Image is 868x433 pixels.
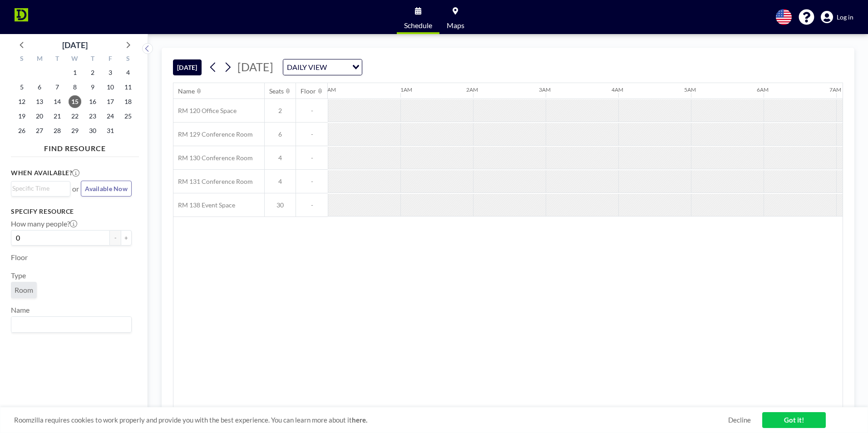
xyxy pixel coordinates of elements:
[301,87,316,95] div: Floor
[119,54,137,65] div: S
[11,207,132,216] h3: Specify resource
[33,110,46,123] span: Monday, October 20, 2025
[122,81,134,93] span: Saturday, October 11, 2025
[104,66,117,79] span: Friday, October 3, 2025
[86,110,99,123] span: Thursday, October 23, 2025
[81,181,132,197] button: Available Now
[33,81,46,93] span: Monday, October 6, 2025
[110,230,121,246] button: -
[539,86,551,93] div: 3AM
[11,317,131,332] div: Search for option
[11,271,26,280] label: Type
[72,184,79,193] span: or
[86,124,99,137] span: Thursday, October 30, 2025
[101,54,119,65] div: F
[49,54,66,65] div: T
[11,182,70,195] div: Search for option
[11,140,139,153] h4: FIND RESOURCE
[173,59,202,75] button: [DATE]
[321,86,336,93] div: 12AM
[330,61,347,73] input: Search for option
[352,416,367,424] a: here.
[265,177,296,186] span: 4
[15,81,28,93] span: Sunday, October 5, 2025
[728,416,751,424] a: Decline
[837,13,853,21] span: Log in
[104,95,117,108] span: Friday, October 17, 2025
[237,60,273,74] span: [DATE]
[122,66,134,79] span: Saturday, October 4, 2025
[296,107,328,115] span: -
[86,95,99,108] span: Thursday, October 16, 2025
[466,86,478,93] div: 2AM
[612,86,623,93] div: 4AM
[86,81,99,93] span: Thursday, October 9, 2025
[62,39,88,51] div: [DATE]
[104,124,117,137] span: Friday, October 31, 2025
[173,107,237,115] span: RM 120 Office Space
[296,177,328,186] span: -
[265,107,296,115] span: 2
[15,8,28,26] img: organization-logo
[15,285,33,294] span: Room
[178,87,195,95] div: Name
[265,201,296,209] span: 30
[762,412,826,428] a: Got it!
[296,130,328,138] span: -
[285,61,329,73] span: DAILY VIEW
[296,154,328,162] span: -
[14,416,728,424] span: Roomzilla requires cookies to work properly and provide you with the best experience. You can lea...
[173,201,235,209] span: RM 138 Event Space
[66,54,84,65] div: W
[12,183,65,193] input: Search for option
[51,124,64,137] span: Tuesday, October 28, 2025
[121,230,132,246] button: +
[447,22,464,29] span: Maps
[51,95,64,108] span: Tuesday, October 14, 2025
[31,54,49,65] div: M
[173,177,253,186] span: RM 131 Conference Room
[404,22,432,29] span: Schedule
[829,86,841,93] div: 7AM
[104,81,117,93] span: Friday, October 10, 2025
[33,124,46,137] span: Monday, October 27, 2025
[86,66,99,79] span: Thursday, October 2, 2025
[69,81,81,93] span: Wednesday, October 8, 2025
[69,124,81,137] span: Wednesday, October 29, 2025
[265,154,296,162] span: 4
[684,86,696,93] div: 5AM
[69,110,81,123] span: Wednesday, October 22, 2025
[11,253,28,262] label: Floor
[122,110,134,123] span: Saturday, October 25, 2025
[15,124,28,137] span: Sunday, October 26, 2025
[104,110,117,123] span: Friday, October 24, 2025
[122,95,134,108] span: Saturday, October 18, 2025
[84,54,101,65] div: T
[283,59,362,75] div: Search for option
[12,319,126,330] input: Search for option
[13,54,31,65] div: S
[51,110,64,123] span: Tuesday, October 21, 2025
[173,130,253,138] span: RM 129 Conference Room
[757,86,769,93] div: 6AM
[265,130,296,138] span: 6
[15,95,28,108] span: Sunday, October 12, 2025
[296,201,328,209] span: -
[821,11,853,24] a: Log in
[173,154,253,162] span: RM 130 Conference Room
[85,185,128,192] span: Available Now
[69,95,81,108] span: Wednesday, October 15, 2025
[11,305,30,315] label: Name
[33,95,46,108] span: Monday, October 13, 2025
[11,219,77,228] label: How many people?
[69,66,81,79] span: Wednesday, October 1, 2025
[15,110,28,123] span: Sunday, October 19, 2025
[400,86,412,93] div: 1AM
[269,87,284,95] div: Seats
[51,81,64,93] span: Tuesday, October 7, 2025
